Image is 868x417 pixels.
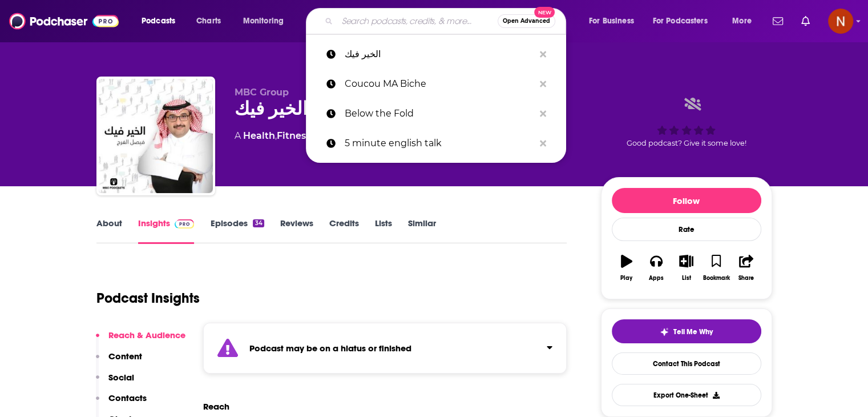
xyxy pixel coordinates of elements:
[275,130,277,141] span: ,
[253,219,264,227] div: 34
[660,327,669,336] img: tell me why sparkle
[142,13,175,29] span: Podcasts
[649,275,664,282] div: Apps
[612,218,761,241] div: Rate
[96,351,142,372] button: Content
[329,218,359,244] a: Credits
[601,87,772,158] div: Good podcast? Give it some love!
[203,401,229,412] h2: Reach
[108,392,147,403] p: Contacts
[828,9,853,34] button: Show profile menu
[210,218,264,244] a: Episodes34
[345,39,534,69] p: الخير فيك
[627,139,746,147] span: Good podcast? Give it some love!
[345,99,534,129] p: Below the Fold
[306,99,566,129] a: Below the Fold
[9,10,119,32] img: Podchaser - Follow, Share and Rate Podcasts
[306,39,566,69] a: الخير فيك
[731,247,761,288] button: Share
[724,12,766,30] button: open menu
[108,372,134,383] p: Social
[306,129,566,158] a: 5 minute english talk
[498,14,555,28] button: Open AdvancedNew
[612,319,761,343] button: tell me why sparkleTell Me Why
[134,12,190,30] button: open menu
[828,9,853,34] span: Logged in as AdelNBM
[612,352,761,375] a: Contact This Podcast
[797,11,814,31] a: Show notifications dropdown
[408,218,436,244] a: Similar
[612,188,761,213] button: Follow
[671,247,701,288] button: List
[99,79,213,193] img: الخير فيك
[108,330,185,340] p: Reach & Audience
[345,129,534,158] p: 5 minute english talk
[645,12,724,30] button: open menu
[768,11,788,31] a: Show notifications dropdown
[96,392,147,414] button: Contacts
[203,323,567,374] section: Click to expand status details
[732,13,752,29] span: More
[138,218,195,244] a: InsightsPodchaser Pro
[277,130,310,141] a: Fitness
[280,218,313,244] a: Reviews
[345,69,534,99] p: Coucou MA Biche
[96,290,200,307] h1: Podcast Insights
[337,12,498,30] input: Search podcasts, credits, & more...
[703,275,729,282] div: Bookmark
[96,372,134,393] button: Social
[96,218,122,244] a: About
[306,69,566,99] a: Coucou MA Biche
[534,7,555,18] span: New
[828,9,853,34] img: User Profile
[673,327,713,336] span: Tell Me Why
[235,129,432,143] div: A podcast
[612,384,761,406] button: Export One-Sheet
[701,247,731,288] button: Bookmark
[641,247,671,288] button: Apps
[620,275,632,282] div: Play
[249,343,411,354] strong: Podcast may be on a hiatus or finished
[243,13,284,29] span: Monitoring
[738,275,754,282] div: Share
[612,247,641,288] button: Play
[589,13,634,29] span: For Business
[235,87,289,98] span: MBC Group
[653,13,708,29] span: For Podcasters
[175,219,195,228] img: Podchaser Pro
[96,330,185,351] button: Reach & Audience
[196,13,221,29] span: Charts
[682,275,691,282] div: List
[189,12,228,30] a: Charts
[243,130,275,141] a: Health
[503,18,550,24] span: Open Advanced
[581,12,648,30] button: open menu
[108,351,142,362] p: Content
[317,8,577,34] div: Search podcasts, credits, & more...
[235,12,298,30] button: open menu
[375,218,392,244] a: Lists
